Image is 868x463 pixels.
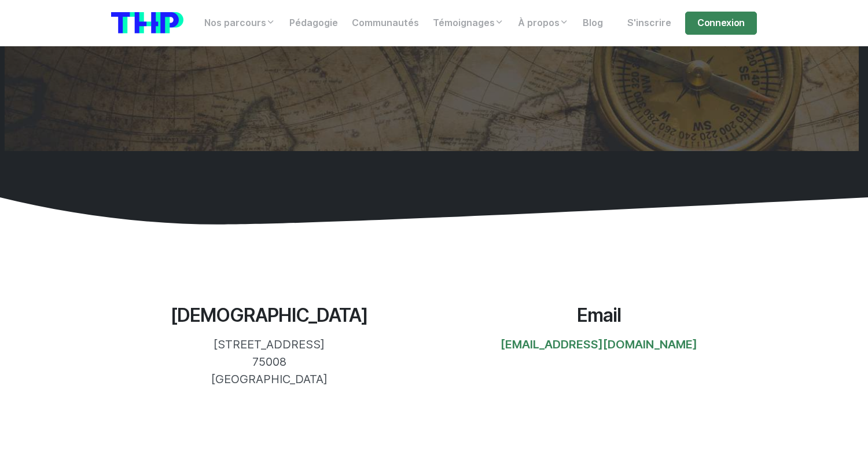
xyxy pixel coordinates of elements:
[685,12,757,35] a: Connexion
[620,12,678,35] a: S'inscrire
[345,12,426,35] a: Communautés
[511,12,576,35] a: À propos
[441,304,757,326] h3: Email
[501,337,697,351] a: [EMAIL_ADDRESS][DOMAIN_NAME]
[111,12,183,34] img: logo
[576,12,610,35] a: Blog
[197,12,282,35] a: Nos parcours
[426,12,511,35] a: Témoignages
[111,304,427,326] h3: [DEMOGRAPHIC_DATA]
[211,337,328,386] span: [STREET_ADDRESS] 75008 [GEOGRAPHIC_DATA]
[282,12,345,35] a: Pédagogie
